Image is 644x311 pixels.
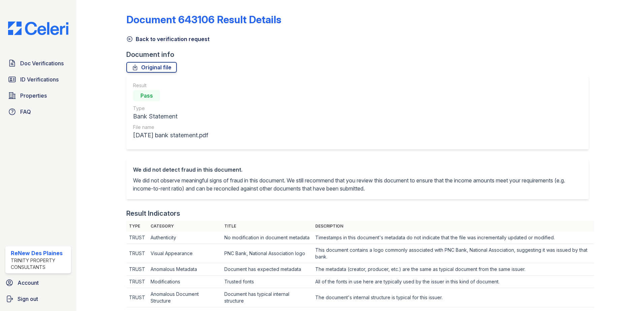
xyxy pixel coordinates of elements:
td: All of the fonts in use here are typically used by the issuer in this kind of document. [313,276,594,288]
p: We did not observe meaningful signs of fraud in this document. We still recommend that you review... [133,176,582,193]
td: Authenticity [148,232,222,244]
td: Anomalous Document Structure [148,288,222,307]
td: TRUST [126,244,148,263]
td: No modification in document metadata [222,232,313,244]
a: Original file [126,62,177,73]
td: TRUST [126,263,148,276]
a: Doc Verifications [5,57,71,70]
a: FAQ [5,105,71,118]
a: Account [3,276,74,289]
img: CE_Logo_Blue-a8612792a0a2168367f1c8372b55b34899dd931a85d93a1a3d3e32e68fde9ad4.png [3,22,74,35]
div: Document info [126,50,594,59]
th: Type [126,221,148,232]
a: Sign out [3,292,74,306]
span: Sign out [18,295,38,303]
span: FAQ [20,108,31,116]
div: ReNew Des Plaines [11,249,68,257]
span: Account [18,279,39,287]
td: Document has expected metadata [222,263,313,276]
td: The metadata (creator, producer, etc.) are the same as typical document from the same issuer. [313,263,594,276]
td: TRUST [126,232,148,244]
div: Result [133,82,208,89]
div: Result Indicators [126,209,180,218]
td: TRUST [126,276,148,288]
a: Document 643106 Result Details [126,13,281,26]
td: Visual Appearance [148,244,222,263]
td: This document contains a logo commonly associated with PNC Bank, National Association, suggesting... [313,244,594,263]
span: ID Verifications [20,75,59,83]
div: [DATE] bank statement.pdf [133,131,208,140]
td: Anomalous Metadata [148,263,222,276]
div: Bank Statement [133,112,208,121]
td: The document's internal structure is typical for this issuer. [313,288,594,307]
td: Modifications [148,276,222,288]
a: ID Verifications [5,73,71,86]
td: TRUST [126,288,148,307]
div: Trinity Property Consultants [11,257,68,271]
th: Category [148,221,222,232]
td: Trusted fonts [222,276,313,288]
td: Timestamps in this document's metadata do not indicate that the file was incrementally updated or... [313,232,594,244]
div: File name [133,124,208,131]
th: Title [222,221,313,232]
div: Type [133,105,208,112]
span: Properties [20,92,47,100]
td: Document has typical internal structure [222,288,313,307]
a: Properties [5,89,71,102]
span: Doc Verifications [20,59,64,67]
div: We did not detect fraud in this document. [133,166,582,174]
a: Back to verification request [126,35,210,43]
td: PNC Bank, National Association logo [222,244,313,263]
th: Description [313,221,594,232]
div: Pass [133,90,160,101]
